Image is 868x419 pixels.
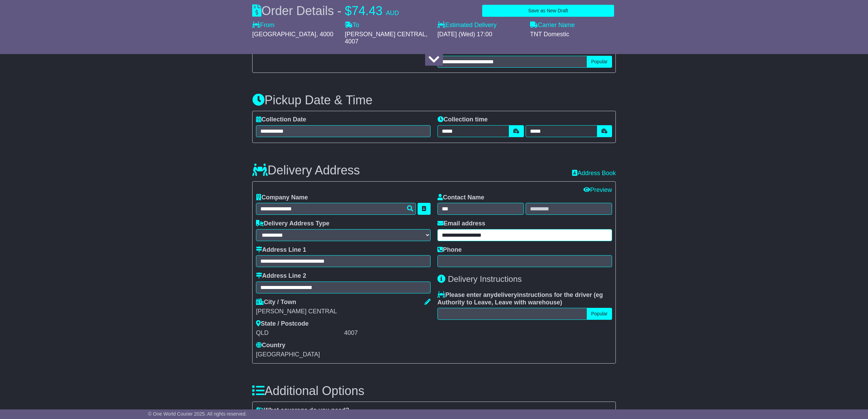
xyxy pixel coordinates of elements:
div: [PERSON_NAME] CENTRAL [256,308,431,315]
span: AUD [386,10,399,16]
div: TNT Domestic [530,31,616,38]
label: From [252,22,274,29]
label: Contact Name [437,194,484,201]
h3: Pickup Date & Time [252,93,616,107]
a: Address Book [572,170,616,176]
span: delivery [494,291,517,298]
span: 74.43 [352,4,382,18]
button: Save as New Draft [482,5,614,17]
label: Address Line 1 [256,246,306,254]
label: Collection time [437,116,488,123]
h3: Delivery Address [252,163,360,177]
span: eg Authority to Leave, Leave with warehouse [437,291,603,306]
span: , 4007 [345,31,428,45]
div: QLD [256,329,342,337]
label: Delivery Address Type [256,220,329,227]
span: [GEOGRAPHIC_DATA] [252,31,316,38]
label: To [345,22,359,29]
div: 4007 [344,329,431,337]
span: [GEOGRAPHIC_DATA] [256,351,320,358]
label: City / Town [256,299,296,306]
label: State / Postcode [256,320,309,328]
span: $ [345,4,352,18]
h3: Additional Options [252,384,616,398]
span: [PERSON_NAME] CENTRAL [345,31,426,38]
label: Estimated Delivery [437,22,523,29]
label: Country [256,342,285,349]
button: Popular [587,308,612,320]
label: Carrier Name [530,22,575,29]
span: © One World Courier 2025. All rights reserved. [148,411,247,417]
label: What coverage do you need? [256,407,349,414]
span: , 4000 [316,31,333,38]
label: Phone [437,246,462,254]
label: Please enter any instructions for the driver ( ) [437,291,612,306]
span: Delivery Instructions [448,274,522,284]
label: Company Name [256,194,308,201]
label: Address Line 2 [256,272,306,280]
a: Preview [583,186,612,193]
div: Order Details - [252,3,399,18]
label: Collection Date [256,116,306,123]
label: Email address [437,220,485,227]
div: [DATE] (Wed) 17:00 [437,31,523,38]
